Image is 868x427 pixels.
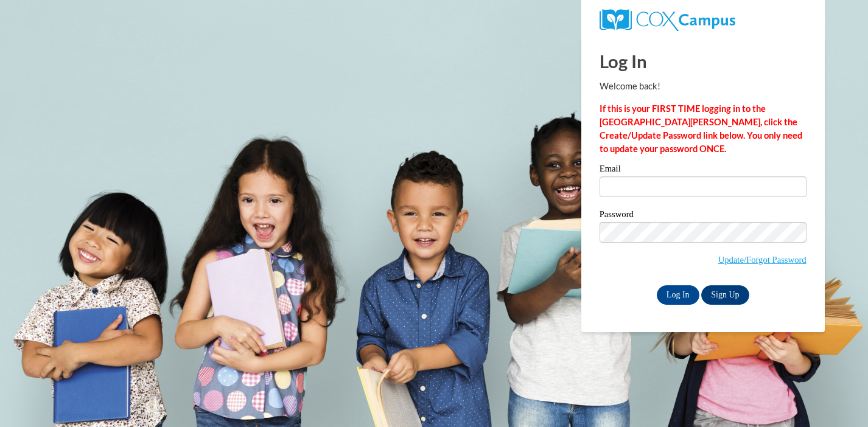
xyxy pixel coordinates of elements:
[718,255,807,265] a: Update/Forgot Password
[600,210,807,222] label: Password
[657,285,699,305] input: Log In
[600,164,807,176] label: Email
[600,103,802,154] strong: If this is your FIRST TIME logging in to the [GEOGRAPHIC_DATA][PERSON_NAME], click the Create/Upd...
[701,285,749,305] a: Sign Up
[600,49,807,74] h1: Log In
[600,80,807,93] p: Welcome back!
[600,9,735,31] img: COX Campus
[600,14,735,24] a: COX Campus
